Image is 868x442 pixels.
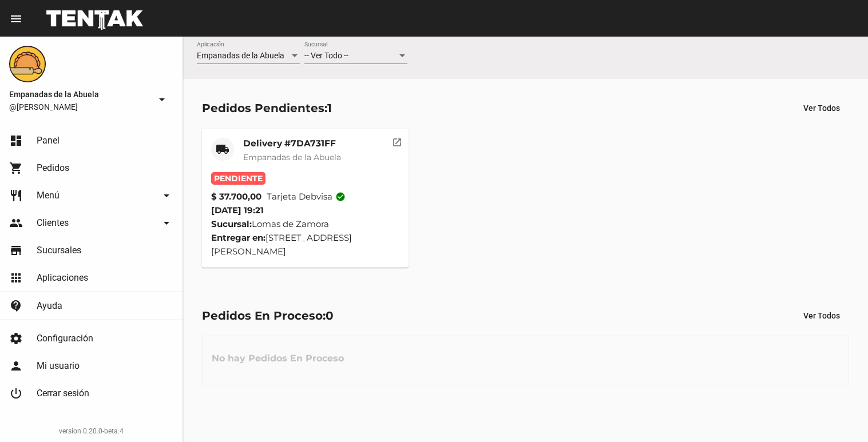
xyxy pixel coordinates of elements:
span: Empanadas de la Abuela [9,87,150,101]
span: Configuración [37,333,93,344]
strong: $ 37.700,00 [211,190,261,204]
span: Empanadas de la Abuela [197,51,284,60]
mat-icon: contact_support [9,299,23,313]
span: 0 [326,309,334,322]
mat-icon: open_in_new [392,136,402,146]
span: Pedidos [37,162,69,174]
strong: Sucursal: [211,218,252,229]
mat-icon: shopping_cart [9,161,23,175]
span: Mi usuario [37,360,80,372]
span: -- Ver Todo -- [304,51,348,60]
mat-icon: dashboard [9,134,23,148]
span: Tarjeta debvisa [267,190,346,204]
span: Clientes [37,217,69,229]
button: Ver Todos [794,305,849,326]
span: Ver Todos [803,103,840,113]
span: [DATE] 19:21 [211,205,264,216]
mat-icon: arrow_drop_down [160,189,173,202]
img: f0136945-ed32-4f7c-91e3-a375bc4bb2c5.png [9,46,46,82]
button: Ver Todos [794,98,849,118]
div: Lomas de Zamora [211,217,399,231]
span: Empanadas de la Abuela [243,152,341,162]
span: Aplicaciones [37,272,88,284]
h3: No hay Pedidos En Proceso [203,341,353,376]
span: Pendiente [211,172,265,185]
mat-icon: restaurant [9,189,23,202]
mat-icon: arrow_drop_down [155,93,169,106]
div: version 0.20.0-beta.4 [9,425,173,437]
span: Ayuda [37,300,62,312]
span: Menú [37,190,60,201]
span: @[PERSON_NAME] [9,101,150,113]
mat-icon: local_shipping [216,142,229,156]
span: Panel [37,135,60,146]
div: Pedidos Pendientes: [202,99,332,117]
mat-icon: person [9,359,23,373]
div: [STREET_ADDRESS][PERSON_NAME] [211,231,399,258]
mat-icon: settings [9,332,23,345]
span: Ver Todos [803,311,840,320]
mat-icon: store [9,244,23,257]
strong: Entregar en: [211,232,265,243]
mat-icon: people [9,216,23,230]
mat-card-title: Delivery #7DA731FF [243,138,341,149]
mat-icon: apps [9,271,23,285]
span: Cerrar sesión [37,388,89,399]
span: Sucursales [37,245,81,256]
mat-icon: menu [9,12,23,26]
span: 1 [327,101,332,115]
div: Pedidos En Proceso: [202,306,334,325]
mat-icon: power_settings_new [9,387,23,400]
mat-icon: check_circle [335,192,346,202]
mat-icon: arrow_drop_down [160,216,173,230]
